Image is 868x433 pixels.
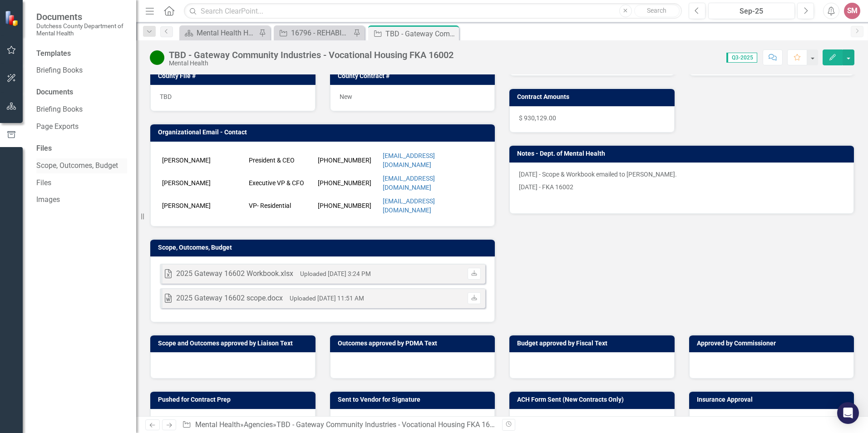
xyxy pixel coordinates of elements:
h3: County File # [158,73,311,79]
h3: Notes - Dept. of Mental Health [517,150,849,157]
small: Uploaded [DATE] 3:24 PM [300,270,371,277]
div: 2025 Gateway 16602 Workbook.xlsx [176,269,293,279]
h3: Scope and Outcomes approved by Liaison Text [158,340,311,347]
h3: Organizational Email - Contact [158,129,490,136]
div: TBD - Gateway Community Industries - Vocational Housing FKA 16002 [169,50,454,60]
div: » » [182,420,495,430]
div: Sep-25 [711,6,792,17]
button: SM [844,3,860,19]
h3: Sent to Vendor for Signature [338,396,491,403]
div: 16796 - REHABILITATION SUPPORT SERVICES - Outreach [291,27,351,39]
div: Templates [36,49,127,59]
td: [PHONE_NUMBER] [316,149,380,172]
button: Search [634,5,680,17]
td: President & CEO [247,149,316,172]
a: 16796 - REHABILITATION SUPPORT SERVICES - Outreach [276,27,351,39]
h3: Contract Amounts [517,93,670,100]
h3: Outcomes approved by PDMA Text [338,340,491,347]
a: [EMAIL_ADDRESS][DOMAIN_NAME] [383,175,435,191]
small: Dutchess County Department of Mental Health [36,22,127,37]
div: Mental Health Home Page [197,27,256,39]
td: [PHONE_NUMBER] [316,194,380,217]
a: Images [36,195,127,205]
h3: Scope, Outcomes, Budget [158,244,490,251]
td: VP- Residential [247,194,316,217]
td: Executive VP & CFO [247,172,316,194]
h3: Approved by Commissioner [697,340,850,347]
td: [PHONE_NUMBER] [316,172,380,194]
span: $ 930,129.00 [519,114,556,122]
span: Q3-2025 [726,53,757,63]
div: Open Intercom Messenger [837,402,859,424]
a: Agencies [244,420,273,429]
button: Sep-25 [708,3,795,19]
h3: Insurance Approval [697,396,850,403]
p: [DATE] - Scope & Workbook emailed to [PERSON_NAME]. [519,170,844,181]
span: Search [647,7,666,14]
h3: Pushed for Contract Prep [158,396,311,403]
a: Page Exports [36,122,127,132]
h3: County Contract # [338,73,491,79]
td: [PERSON_NAME] [160,149,247,172]
a: Mental Health Home Page [182,27,256,39]
div: TBD - Gateway Community Industries - Vocational Housing FKA 16002 [276,420,502,429]
a: Files [36,178,127,188]
a: [EMAIL_ADDRESS][DOMAIN_NAME] [383,197,435,214]
h3: ACH Form Sent (New Contracts Only) [517,396,670,403]
a: Briefing Books [36,104,127,115]
img: Active [150,50,164,65]
input: Search ClearPoint... [184,3,682,19]
p: [DATE] - FKA 16002 [519,181,844,193]
a: Mental Health [195,420,240,429]
span: Documents [36,11,127,22]
span: New [340,93,352,100]
a: Scope, Outcomes, Budget [36,161,127,171]
div: Files [36,143,127,154]
div: TBD - Gateway Community Industries - Vocational Housing FKA 16002 [385,28,457,39]
a: [EMAIL_ADDRESS][DOMAIN_NAME] [383,152,435,168]
td: [PERSON_NAME] [160,194,247,217]
h3: Budget approved by Fiscal Text [517,340,670,347]
div: Documents [36,87,127,98]
div: Mental Health [169,60,454,67]
a: Briefing Books [36,65,127,76]
span: TBD [160,93,172,100]
small: Uploaded [DATE] 11:51 AM [290,295,364,302]
img: ClearPoint Strategy [5,10,20,26]
div: 2025 Gateway 16602 scope.docx [176,293,283,304]
td: [PERSON_NAME] [160,172,247,194]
